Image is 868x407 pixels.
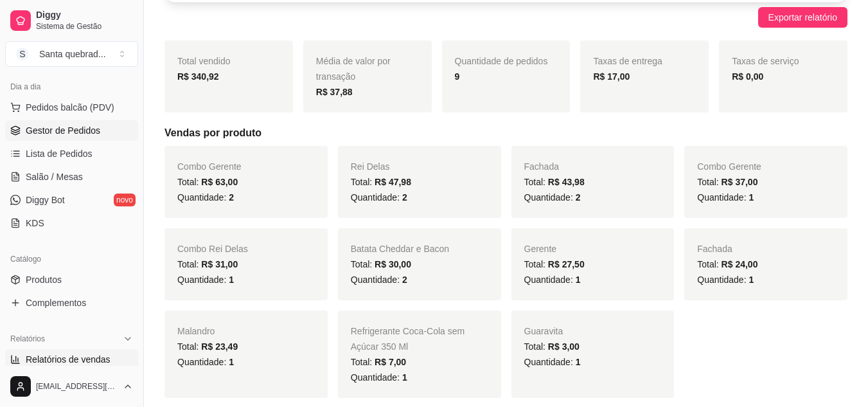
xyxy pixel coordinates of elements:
div: Catálogo [5,249,138,269]
span: Total: [524,259,585,269]
span: R$ 3,00 [548,341,580,352]
a: Produtos [5,269,138,290]
span: R$ 27,50 [548,259,585,269]
button: Pedidos balcão (PDV) [5,97,138,118]
span: R$ 63,00 [201,177,238,187]
a: Salão / Mesas [5,167,138,187]
div: Dia a dia [5,77,138,97]
span: Quantidade: [524,192,581,203]
span: Média de valor por transação [316,56,391,82]
span: Fachada [524,161,559,172]
span: R$ 43,98 [548,177,585,187]
span: Fachada [697,244,732,254]
span: R$ 30,00 [375,259,411,269]
span: R$ 31,00 [201,259,238,269]
span: R$ 7,00 [375,357,406,367]
strong: 9 [455,71,460,82]
div: Santa quebrad ... [39,48,106,60]
span: Relatórios [10,334,45,344]
span: Total: [351,357,406,367]
span: Diggy [36,10,133,21]
span: Total: [177,341,238,352]
span: Malandro [177,326,215,336]
span: 2 [229,192,234,203]
span: Pedidos balcão (PDV) [26,101,114,114]
span: R$ 37,00 [722,177,758,187]
span: Exportar relatório [768,10,837,24]
span: 1 [402,372,407,383]
strong: R$ 0,00 [732,71,763,82]
span: Guaravita [524,326,563,336]
strong: R$ 340,92 [177,71,219,82]
span: 1 [576,357,581,367]
span: Quantidade: [177,357,234,367]
span: Quantidade: [524,357,581,367]
span: Total vendido [177,56,231,66]
span: Taxas de serviço [732,56,799,66]
span: Quantidade: [351,275,407,285]
span: Total: [177,259,238,269]
a: Relatórios de vendas [5,349,138,370]
span: Produtos [26,273,62,286]
span: 1 [229,275,234,285]
span: Total: [524,341,580,352]
span: 1 [576,275,581,285]
span: Diggy Bot [26,194,65,206]
button: Exportar relatório [758,7,847,28]
span: S [16,48,29,60]
span: R$ 23,49 [201,341,238,352]
span: Quantidade: [351,372,407,383]
strong: R$ 37,88 [316,87,353,97]
span: Total: [177,177,238,187]
span: Rei Delas [351,161,390,172]
span: Total: [697,259,757,269]
button: [EMAIL_ADDRESS][DOMAIN_NAME] [5,371,138,402]
button: Select a team [5,41,138,67]
span: 2 [402,192,407,203]
span: Taxas de entrega [593,56,662,66]
a: Gestor de Pedidos [5,120,138,141]
a: DiggySistema de Gestão [5,5,138,36]
span: Refrigerante Coca-Cola sem Açúcar 350 Ml [351,326,465,352]
a: Diggy Botnovo [5,190,138,210]
span: Combo Gerente [697,161,761,172]
span: Salão / Mesas [26,170,83,183]
a: Complementos [5,293,138,313]
span: Quantidade: [177,275,234,285]
span: Quantidade: [697,275,754,285]
span: Total: [351,177,411,187]
span: 1 [229,357,234,367]
span: KDS [26,217,44,230]
span: Quantidade: [697,192,754,203]
span: 1 [748,275,754,285]
span: Gestor de Pedidos [26,124,100,137]
span: Quantidade: [351,192,407,203]
a: Lista de Pedidos [5,143,138,164]
strong: R$ 17,00 [593,71,630,82]
span: Total: [524,177,585,187]
span: Quantidade: [177,192,234,203]
span: Sistema de Gestão [36,21,133,32]
span: [EMAIL_ADDRESS][DOMAIN_NAME] [36,381,118,392]
span: Quantidade: [524,275,581,285]
span: 1 [748,192,754,203]
span: Relatórios de vendas [26,353,111,366]
span: Lista de Pedidos [26,147,93,160]
span: R$ 24,00 [722,259,758,269]
a: KDS [5,213,138,233]
span: Quantidade de pedidos [455,56,548,66]
span: Gerente [524,244,557,254]
span: Combo Rei Delas [177,244,248,254]
span: R$ 47,98 [375,177,411,187]
span: 2 [402,275,407,285]
span: Batata Cheddar e Bacon [351,244,449,254]
h5: Vendas por produto [164,125,847,141]
span: Complementos [26,296,86,309]
span: 2 [576,192,581,203]
span: Total: [697,177,757,187]
span: Combo Gerente [177,161,242,172]
span: Total: [351,259,411,269]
